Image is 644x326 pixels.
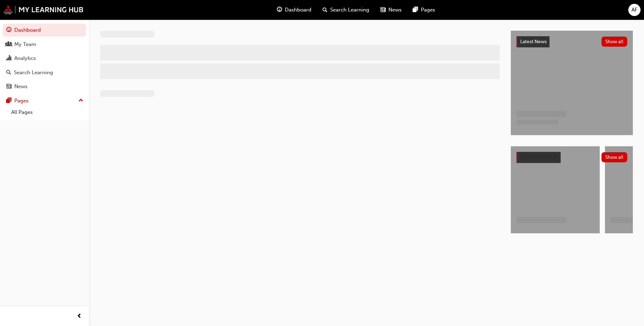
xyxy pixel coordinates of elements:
a: guage-iconDashboard [271,3,317,17]
span: Search Learning [330,6,369,14]
button: Pages [3,94,86,107]
a: pages-iconPages [407,3,441,17]
span: AF [631,6,637,14]
div: Pages [14,97,29,105]
a: Latest NewsShow all [516,36,627,47]
button: Show all [601,37,628,47]
a: My Team [3,38,86,51]
a: news-iconNews [375,3,407,17]
img: mmal [3,5,84,14]
span: Dashboard [285,6,311,14]
a: News [3,80,86,93]
span: guage-icon [6,27,12,33]
button: DashboardMy TeamAnalyticsSearch LearningNews [3,22,86,94]
span: chart-icon [6,55,12,62]
span: prev-icon [77,312,82,321]
span: search-icon [323,6,327,14]
button: Show all [601,152,628,162]
div: Search Learning [14,69,53,77]
button: AF [628,4,641,16]
span: guage-icon [277,6,282,14]
a: All Pages [8,107,86,118]
span: news-icon [6,84,12,90]
span: Pages [421,6,435,14]
span: pages-icon [413,6,418,14]
span: News [388,6,402,14]
span: search-icon [6,70,11,76]
div: My Team [14,40,36,48]
a: Dashboard [3,24,86,37]
span: Latest News [520,39,547,45]
div: News [14,83,28,91]
span: news-icon [380,6,386,14]
div: Analytics [14,54,36,62]
a: Analytics [3,52,86,65]
a: Show all [516,152,627,163]
span: people-icon [6,41,12,48]
span: up-icon [78,96,83,105]
a: Search Learning [3,66,86,79]
span: pages-icon [6,98,12,104]
a: search-iconSearch Learning [317,3,375,17]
